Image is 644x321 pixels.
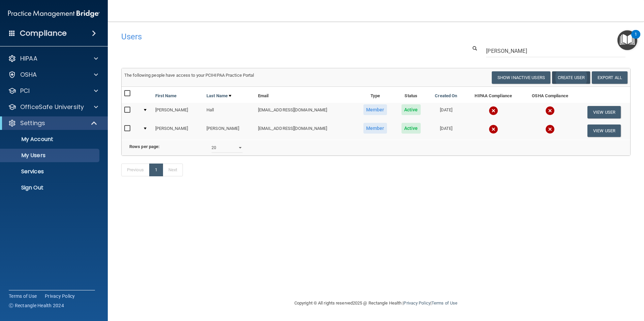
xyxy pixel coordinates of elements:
[8,103,98,111] a: OfficeSafe University
[253,292,499,314] div: Copyright © All rights reserved 2025 @ Rectangle Health | |
[206,92,231,100] a: Last Name
[8,7,100,21] img: PMB logo
[163,164,183,176] a: Next
[486,45,625,57] input: Search
[20,87,30,95] p: PCI
[45,293,75,299] a: Privacy Policy
[492,71,550,84] button: Show Inactive Users
[435,92,457,100] a: Created On
[8,87,98,95] a: PCI
[20,71,37,79] p: OSHA
[587,106,621,118] button: View User
[4,168,96,175] p: Services
[552,71,590,84] button: Create User
[8,119,98,127] a: Settings
[489,124,498,134] img: cross.ca9f0e7f.svg
[20,29,67,38] h4: Compliance
[4,152,96,159] p: My Users
[255,87,356,103] th: Email
[431,300,457,306] a: Terms of Use
[124,73,254,78] span: The following people have access to your PCIHIPAA Practice Portal
[149,164,163,176] a: 1
[465,87,522,103] th: HIPAA Compliance
[635,34,637,43] div: 1
[153,103,204,121] td: [PERSON_NAME]
[121,164,150,176] a: Previous
[129,144,160,149] b: Rows per page:
[121,32,414,41] h4: Users
[545,124,555,134] img: cross.ca9f0e7f.svg
[592,71,627,84] a: Export All
[20,103,84,111] p: OfficeSafe University
[20,55,37,63] p: HIPAA
[394,87,427,103] th: Status
[204,121,255,140] td: [PERSON_NAME]
[545,106,555,115] img: cross.ca9f0e7f.svg
[404,300,430,306] a: Privacy Policy
[356,87,394,103] th: Type
[4,184,96,191] p: Sign Out
[9,302,64,309] span: Ⓒ Rectangle Health 2024
[155,92,177,100] a: First Name
[617,30,637,50] button: Open Resource Center, 1 new notification
[363,123,387,134] span: Member
[587,124,621,137] button: View User
[9,293,37,299] a: Terms of Use
[489,106,498,115] img: cross.ca9f0e7f.svg
[8,71,98,79] a: OSHA
[427,103,464,121] td: [DATE]
[204,103,255,121] td: Hall
[401,104,421,115] span: Active
[363,104,387,115] span: Member
[255,121,356,140] td: [EMAIL_ADDRESS][DOMAIN_NAME]
[401,123,421,134] span: Active
[255,103,356,121] td: [EMAIL_ADDRESS][DOMAIN_NAME]
[20,119,45,127] p: Settings
[8,55,98,63] a: HIPAA
[4,136,96,143] p: My Account
[153,121,204,140] td: [PERSON_NAME]
[522,87,578,103] th: OSHA Compliance
[427,121,464,140] td: [DATE]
